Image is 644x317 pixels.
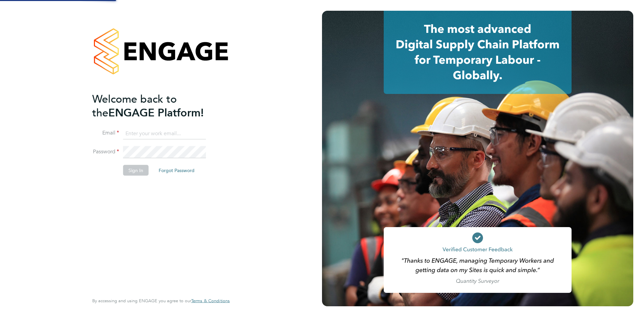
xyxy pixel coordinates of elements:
a: Terms & Conditions [191,298,230,304]
span: By accessing and using ENGAGE you agree to our [92,298,230,304]
input: Enter your work email... [123,127,206,140]
label: Password [92,148,119,155]
button: Forgot Password [153,165,200,176]
label: Email [92,129,119,137]
h2: ENGAGE Platform! [92,92,223,119]
span: Terms & Conditions [191,298,230,304]
span: Welcome back to the [92,92,177,119]
button: Sign In [123,165,149,176]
